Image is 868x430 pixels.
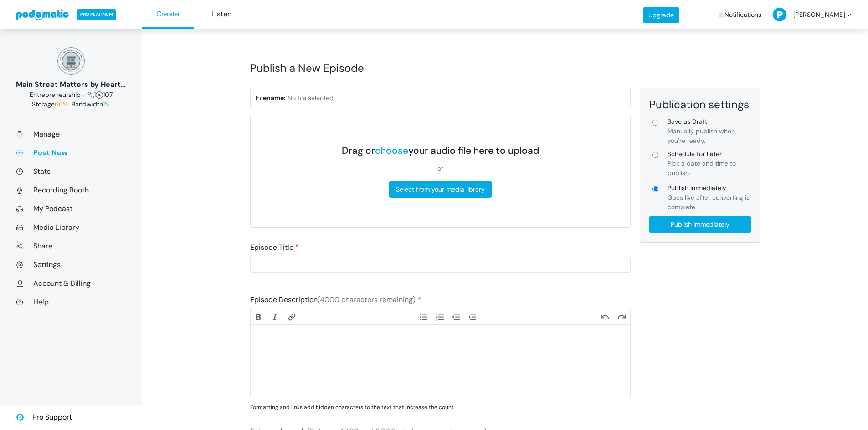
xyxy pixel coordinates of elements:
span: Schedule for Later [668,149,751,159]
button: Italic [267,312,283,322]
div: or [342,164,539,173]
span: Notifications [724,1,761,28]
div: Main Street Matters by Heart on [GEOGRAPHIC_DATA] [16,79,126,90]
a: Pro Support [16,405,72,430]
a: Help [16,297,126,307]
button: Numbers [432,312,448,322]
a: Manage [16,129,126,139]
span: Followers [87,91,94,99]
button: Increase Level [465,312,482,322]
button: Redo [613,312,630,322]
img: P-50-ab8a3cff1f42e3edaa744736fdbd136011fc75d0d07c0e6946c3d5a70d29199b.png [773,8,786,21]
span: No file selected [288,94,334,102]
span: (4000 characters remaining) [318,295,416,304]
a: [PERSON_NAME] [773,1,853,28]
strong: Filename: [256,94,286,102]
label: Episode Description [250,294,421,305]
div: Publication settings [649,97,751,111]
span: Pick a date and time to publish. [668,159,736,177]
a: choose [375,144,408,157]
a: Upgrade [643,7,679,23]
span: Business: Entrepreneurship [30,91,81,99]
button: Bold [251,312,267,322]
a: My Podcast [16,204,126,213]
a: Listen [195,0,247,29]
input: Publish immediately [649,216,751,233]
span: Manually publish when you’re ready. [668,127,735,145]
button: Decrease Level [448,312,465,322]
span: [PERSON_NAME] [793,1,845,28]
a: Create [142,0,194,29]
a: Account & Billing [16,278,126,288]
span: Save as Draft [668,117,751,126]
a: Stats [16,167,126,176]
span: Goes live after converting is complete. [668,193,750,211]
a: Post New [16,148,126,157]
p: Formatting and links add hidden characters to the text that increase the count. [250,403,631,411]
span: PRO PLATINUM [77,9,116,20]
a: Settings [16,260,126,269]
img: 150x150_17130234.png [57,47,85,75]
a: Recording Booth [16,185,126,195]
div: 1 107 [16,90,126,100]
label: Episode Title [250,242,299,253]
button: Bullets [415,312,431,322]
h1: Publish a New Episode [250,52,760,84]
div: Drag or your audio file here to upload [342,145,539,157]
button: Link [283,312,300,322]
a: Media Library [16,223,126,232]
a: Share [16,241,126,251]
button: Select from your media library [389,181,492,198]
span: Storage [32,100,70,108]
span: Bandwidth [72,100,110,108]
span: 1% [103,100,110,108]
span: 66% [55,100,68,108]
span: Episodes [96,91,103,99]
span: Publish immediately [668,183,751,193]
button: Undo [597,312,613,322]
